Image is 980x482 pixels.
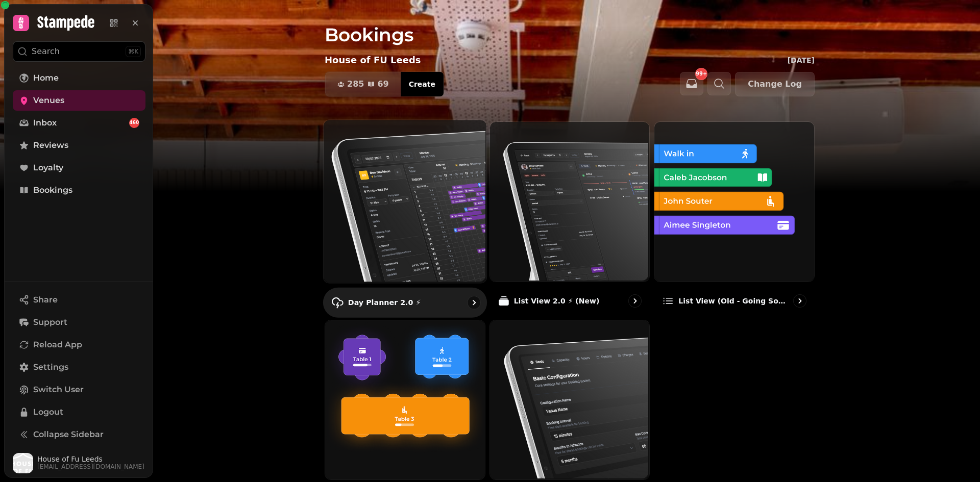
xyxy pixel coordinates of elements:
a: Home [13,68,145,88]
span: 285 [347,80,364,88]
button: Reload App [13,335,145,355]
span: Inbox [33,117,57,129]
p: House of FU Leeds [325,53,421,67]
button: Share [13,290,145,310]
span: Collapse Sidebar [33,428,104,441]
span: Logout [33,406,63,418]
img: User avatar [13,453,33,473]
button: User avatarHouse of Fu Leeds[EMAIL_ADDRESS][DOMAIN_NAME] [13,453,145,473]
p: Search [32,45,60,58]
span: House of Fu Leeds [37,455,144,463]
button: Logout [13,402,145,422]
button: Create [401,72,444,96]
button: Switch User [13,379,145,400]
svg: go to [795,296,805,306]
img: Day Planner 2.0 ⚡ [323,119,485,282]
span: Share [33,294,58,306]
p: [DATE] [788,55,815,65]
a: Settings [13,357,145,377]
svg: go to [469,297,479,308]
span: 69 [377,80,388,88]
svg: go to [630,296,640,306]
button: Change Log [735,72,815,96]
span: 460 [130,119,139,126]
span: Change Log [748,80,802,88]
img: List View 2.0 ⚡ (New) [489,121,649,281]
span: Reviews [33,139,68,151]
span: Create [409,81,435,88]
button: Collapse Sidebar [13,424,145,445]
span: [EMAIL_ADDRESS][DOMAIN_NAME] [37,463,144,471]
a: List View 2.0 ⚡ (New)List View 2.0 ⚡ (New) [489,121,650,316]
img: Floor Plans (beta) [324,319,484,479]
a: List view (Old - going soon)List view (Old - going soon) [654,121,815,316]
button: Search⌘K [13,41,145,62]
span: Reload App [33,339,82,351]
span: Settings [33,361,68,373]
button: 28569 [325,72,401,96]
span: Venues [33,94,64,107]
span: 99+ [696,71,707,77]
a: Reviews [13,135,145,156]
p: List view (Old - going soon) [678,296,789,306]
img: Configuration [489,319,649,479]
a: Bookings [13,180,145,200]
a: Loyalty [13,158,145,178]
div: ⌘K [126,46,141,57]
p: Day Planner 2.0 ⚡ [348,297,421,308]
span: Bookings [33,184,72,196]
span: Home [33,72,59,84]
p: List View 2.0 ⚡ (New) [514,296,600,306]
span: Support [33,316,67,328]
img: List view (Old - going soon) [653,121,813,281]
button: Support [13,312,145,333]
span: Switch User [33,384,84,396]
a: Venues [13,90,145,111]
a: Inbox460 [13,113,145,133]
span: Loyalty [33,162,63,174]
a: Day Planner 2.0 ⚡Day Planner 2.0 ⚡ [323,119,487,317]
